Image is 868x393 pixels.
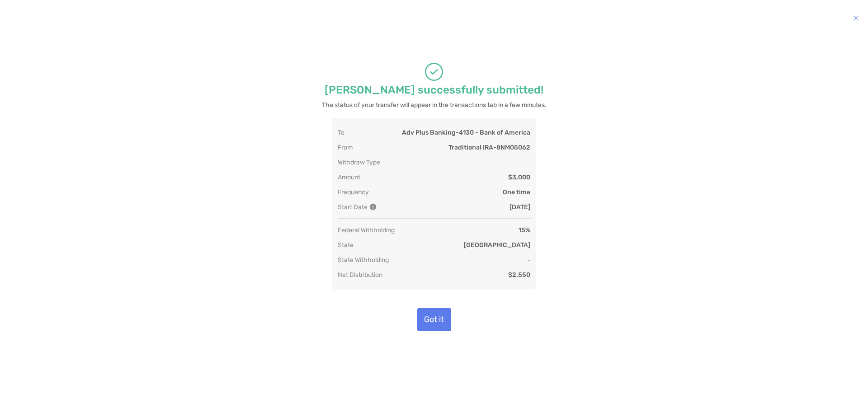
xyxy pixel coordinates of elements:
p: Federal Withholding [338,226,395,234]
p: Adv Plus Banking - 4130 - Bank of America [402,129,530,136]
p: [DATE] [509,203,530,211]
p: Start Date [338,203,375,211]
button: Got it [417,308,451,331]
p: [PERSON_NAME] successfully submitted! [325,84,543,96]
p: Net Distribution [338,271,382,279]
p: One time [503,188,530,196]
p: To [338,129,344,136]
p: From [338,144,353,151]
p: [GEOGRAPHIC_DATA] [464,241,530,249]
p: $2,550 [508,271,530,279]
p: Frequency [338,188,369,196]
p: Withdraw Type [338,159,380,166]
p: - [527,256,530,264]
p: The status of your transfer will appear in the transactions tab in a few minutes. [322,99,547,111]
p: Traditional IRA - 8NM05062 [448,144,530,151]
p: State Withholding [338,256,389,264]
p: 15% [519,226,530,234]
p: $3,000 [508,173,530,181]
p: Amount [338,173,360,181]
p: State [338,241,354,249]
